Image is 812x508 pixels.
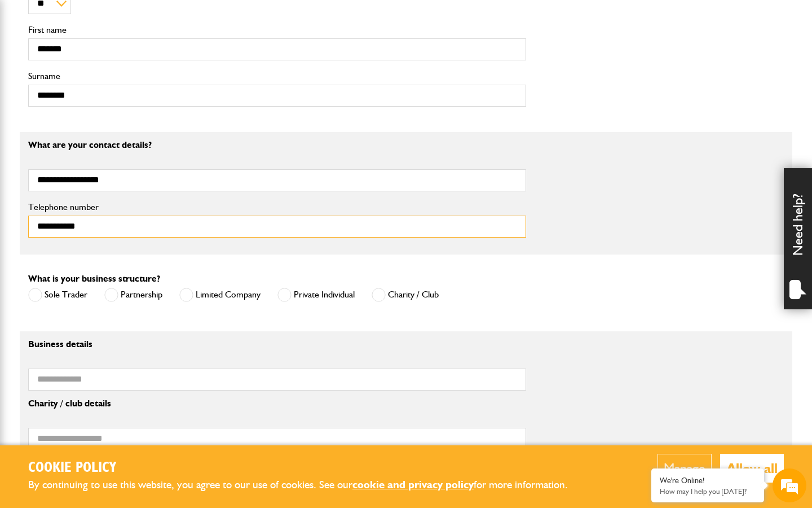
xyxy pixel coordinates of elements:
label: Private Individual [277,288,355,302]
textarea: Type your message and hit 'Enter' [15,204,206,338]
div: Minimize live chat window [185,6,212,33]
input: Enter your phone number [15,171,206,196]
div: Chat with us now [59,63,189,78]
input: Enter your email address [15,138,206,163]
p: How may I help you today? [660,487,756,496]
button: Allow all [720,454,784,483]
div: Need help? [784,168,812,309]
label: Telephone number [28,203,526,212]
label: Surname [28,72,526,81]
p: By continuing to use this website, you agree to our use of cookies. See our for more information. [28,476,586,494]
label: Limited Company [179,288,261,302]
div: We're Online! [660,476,756,485]
p: Business details [28,340,526,349]
img: d_20077148190_company_1631870298795_20077148190 [19,63,47,78]
label: Sole Trader [28,288,87,302]
p: Charity / club details [28,399,526,408]
h2: Cookie Policy [28,459,586,477]
label: First name [28,25,526,34]
label: What is your business structure? [28,274,160,283]
p: What are your contact details? [28,141,526,150]
em: Start Chat [153,348,205,363]
input: Enter your last name [15,104,206,129]
label: Partnership [104,288,162,302]
label: Charity / Club [372,288,439,302]
button: Manage [657,454,712,483]
a: cookie and privacy policy [352,478,474,491]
